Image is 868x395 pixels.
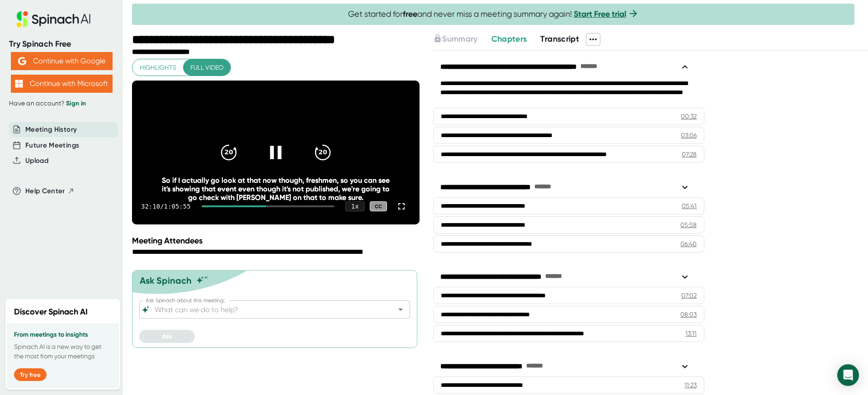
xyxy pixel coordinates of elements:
button: Continue with Microsoft [11,75,113,93]
button: Upload [25,156,48,166]
div: So if I actually go look at that now though, freshmen, so you can see it's showing that event eve... [161,176,391,202]
img: Aehbyd4JwY73AAAAAElFTkSuQmCC [18,57,26,65]
button: Try free [14,368,47,381]
button: Help Center [25,186,75,196]
h2: Discover Spinach AI [14,306,88,318]
button: Full video [183,59,231,76]
div: Ask Spinach [140,275,192,286]
div: Meeting Attendees [132,236,422,246]
div: 08:03 [680,310,697,319]
div: 32:10 / 1:05:55 [141,203,191,210]
div: Have an account? [9,100,114,108]
div: 11:23 [684,381,697,390]
div: 05:58 [680,220,697,229]
div: 13:11 [685,329,697,338]
button: Transcript [540,33,579,45]
div: 1 x [345,201,364,211]
div: 06:40 [680,239,697,248]
button: Open [394,303,407,316]
button: Future Meetings [25,140,79,151]
h3: From meetings to insights [14,331,112,338]
button: Highlights [132,59,184,76]
div: Upgrade to access [433,33,491,46]
span: Ask [162,333,172,340]
div: Try Spinach Free [9,39,114,49]
button: Meeting History [25,124,77,135]
button: Continue with Google [11,52,113,70]
button: Chapters [491,33,527,45]
b: free [403,9,417,19]
div: 03:06 [681,131,697,140]
div: 00:32 [681,112,697,121]
span: Highlights [140,62,176,73]
a: Start Free trial [574,9,626,19]
span: Transcript [540,34,579,44]
input: What can we do to help? [153,303,381,316]
span: Help Center [25,186,65,196]
span: Summary [442,34,477,44]
a: Sign in [66,100,86,107]
button: Summary [433,33,477,45]
span: Get started for and never miss a meeting summary again! [348,9,639,19]
span: Chapters [491,34,527,44]
div: CC [370,201,387,212]
div: 07:28 [682,150,697,159]
div: 07:02 [681,291,697,300]
div: Open Intercom Messenger [837,364,859,386]
p: Spinach AI is a new way to get the most from your meetings [14,342,112,361]
span: Full video [190,62,223,73]
div: 05:41 [682,201,697,210]
button: Ask [139,330,195,343]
